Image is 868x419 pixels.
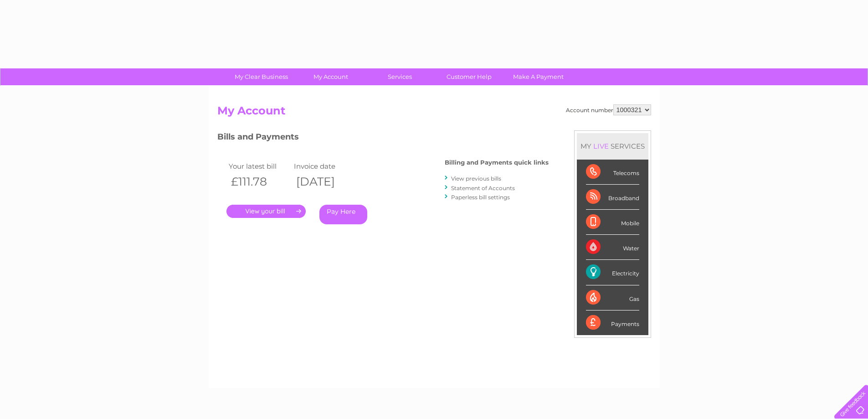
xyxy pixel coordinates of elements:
div: Mobile [586,210,639,235]
a: Paperless bill settings [451,194,510,201]
div: LIVE [591,142,611,150]
a: Services [362,68,437,85]
a: View previous bills [451,175,501,182]
h2: My Account [217,104,651,122]
div: Water [586,235,639,260]
div: Electricity [586,260,639,285]
td: Invoice date [292,160,357,172]
th: [DATE] [292,172,357,191]
div: Broadband [586,185,639,210]
th: £111.78 [226,172,292,191]
h4: Billing and Payments quick links [445,159,549,166]
a: My Clear Business [224,68,299,85]
h3: Bills and Payments [217,130,549,146]
div: Account number [566,104,651,115]
a: Statement of Accounts [451,185,515,191]
a: . [226,205,306,218]
a: Pay Here [319,205,367,224]
div: Telecoms [586,160,639,185]
div: Gas [586,285,639,310]
td: Your latest bill [226,160,292,172]
div: MY SERVICES [577,133,648,159]
a: My Account [293,68,368,85]
a: Make A Payment [501,68,576,85]
div: Payments [586,310,639,335]
a: Customer Help [431,68,507,85]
